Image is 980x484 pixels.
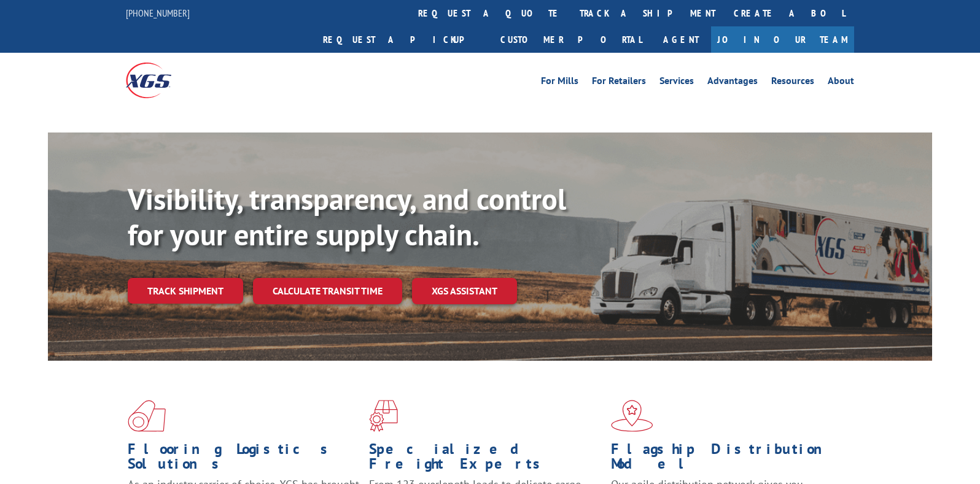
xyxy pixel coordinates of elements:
h1: Specialized Freight Experts [369,442,601,477]
img: xgs-icon-flagship-distribution-model-red [611,400,653,432]
h1: Flooring Logistics Solutions [128,442,360,477]
a: For Retailers [592,76,646,90]
a: Customer Portal [491,26,651,53]
a: Agent [651,26,711,53]
a: Request a pickup [314,26,491,53]
img: xgs-icon-focused-on-flooring-red [369,400,398,432]
b: Visibility, transparency, and control for your entire supply chain. [128,180,566,253]
a: XGS ASSISTANT [412,278,517,304]
a: Join Our Team [711,26,854,53]
img: xgs-icon-total-supply-chain-intelligence-red [128,400,166,432]
a: Resources [771,76,814,90]
h1: Flagship Distribution Model [611,442,843,477]
a: Advantages [707,76,758,90]
a: About [828,76,854,90]
a: For Mills [541,76,578,90]
a: [PHONE_NUMBER] [126,7,190,19]
a: Track shipment [128,278,243,304]
a: Calculate transit time [253,278,402,304]
a: Services [659,76,694,90]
